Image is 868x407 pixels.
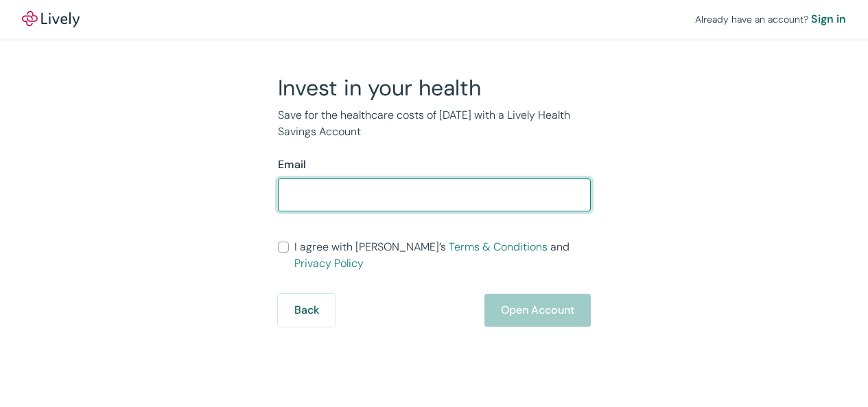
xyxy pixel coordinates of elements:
label: Email [278,156,306,173]
a: Privacy Policy [294,256,364,270]
h2: Invest in your health [278,74,591,102]
a: Sign in [811,11,846,27]
p: Save for the healthcare costs of [DATE] with a Lively Health Savings Account [278,107,591,140]
a: Terms & Conditions [449,240,548,254]
button: Back [278,294,336,327]
a: LivelyLively [22,11,80,27]
span: I agree with [PERSON_NAME]’s and [294,239,591,272]
div: Already have an account? [695,11,846,27]
img: Lively [22,11,80,27]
